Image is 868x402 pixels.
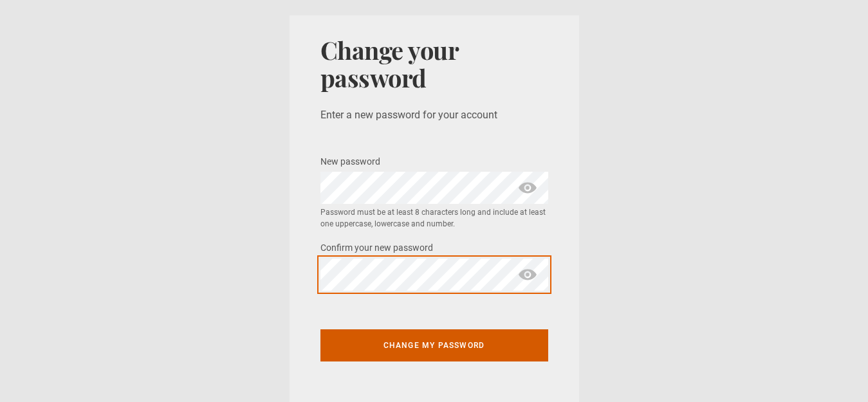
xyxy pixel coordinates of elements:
[517,172,538,204] span: show password
[320,107,548,123] p: Enter a new password for your account
[320,329,548,361] button: Change my password
[517,259,538,291] span: show password
[320,241,433,256] label: Confirm your new password
[320,36,548,92] h1: Change your password
[320,206,548,230] small: Password must be at least 8 characters long and include at least one uppercase, lowercase and num...
[320,154,380,170] label: New password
